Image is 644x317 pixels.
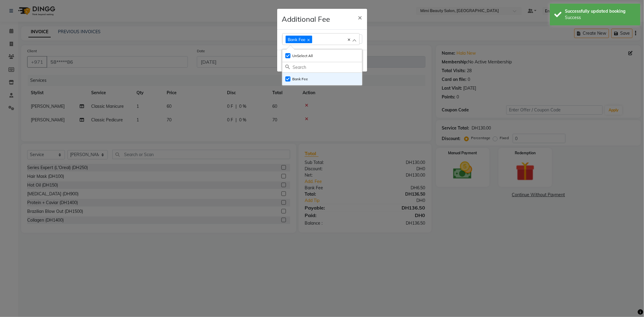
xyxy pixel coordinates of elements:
div: Success [565,14,636,21]
span: UnSelect All [293,53,313,58]
span: × [358,13,362,22]
button: Close [353,9,367,26]
label: Bank Fee [285,76,308,82]
input: Search [293,62,362,72]
h4: Additional Fee [282,14,330,24]
span: Bank Fee [288,37,306,42]
div: Successfully updated booking [565,8,636,14]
